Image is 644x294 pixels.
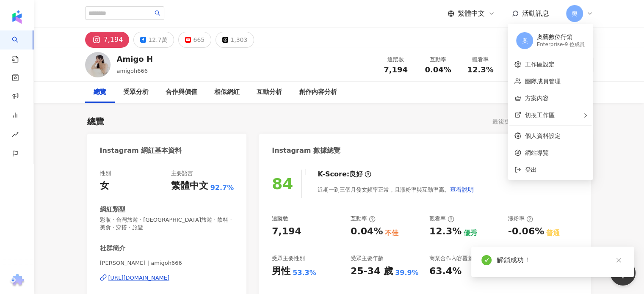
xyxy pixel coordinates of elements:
[425,66,451,74] span: 0.04%
[272,146,340,155] div: Instagram 數據總覽
[104,34,123,46] div: 7,194
[464,228,477,238] div: 優秀
[384,65,408,74] span: 7,194
[351,265,393,278] div: 25-34 歲
[464,55,497,64] div: 觀看率
[257,87,282,97] div: 互動分析
[467,66,493,74] span: 12.3%
[458,9,485,18] span: 繁體中文
[616,257,622,263] span: close
[385,228,398,238] div: 不佳
[100,146,182,155] div: Instagram 網紅基本資料
[9,274,25,287] img: chrome extension
[299,87,337,97] div: 創作內容分析
[171,170,193,177] div: 主要語言
[380,55,412,64] div: 追蹤數
[85,52,111,77] img: KOL Avatar
[572,9,578,18] span: 奧
[117,54,153,64] div: Amigo H
[210,183,234,192] span: 92.7%
[193,34,205,46] div: 665
[492,118,554,125] div: 最後更新日期：[DATE]
[318,181,474,198] div: 近期一到三個月發文頻率正常，且漲粉率與互動率高。
[351,225,383,238] div: 0.04%
[272,175,293,192] div: 84
[100,259,234,267] span: [PERSON_NAME] | amigoh666
[349,170,363,179] div: 良好
[522,9,549,17] span: 活動訊息
[12,126,19,145] span: rise
[214,87,240,97] div: 相似網紅
[108,274,170,282] div: [URL][DOMAIN_NAME]
[100,179,109,192] div: 女
[155,10,160,16] span: search
[12,30,29,63] a: search
[178,32,211,48] button: 665
[429,225,462,238] div: 12.3%
[561,116,591,127] div: 近三個月
[546,228,560,238] div: 普通
[10,10,24,24] img: logo icon
[100,274,234,282] a: [URL][DOMAIN_NAME]
[100,205,125,214] div: 網紅類型
[272,265,290,278] div: 男性
[293,268,316,278] div: 53.3%
[351,215,376,223] div: 互動率
[166,87,197,97] div: 合作與價值
[272,255,305,262] div: 受眾主要性別
[230,34,247,46] div: 1,303
[508,225,544,238] div: -0.06%
[429,265,462,278] div: 63.4%
[100,170,111,177] div: 性別
[351,255,384,262] div: 受眾主要年齡
[450,181,474,198] button: 查看說明
[100,216,234,231] span: 彩妝 · 台灣旅遊 · [GEOGRAPHIC_DATA]旅遊 · 飲料 · 美食 · 穿搭 · 旅遊
[85,32,130,48] button: 7,194
[94,87,106,97] div: 總覽
[395,268,419,278] div: 39.9%
[216,32,254,48] button: 1,303
[450,186,474,193] span: 查看說明
[171,179,208,192] div: 繁體中文
[133,32,174,48] button: 12.7萬
[123,87,149,97] div: 受眾分析
[481,255,492,265] span: check-circle
[429,255,484,262] div: 商業合作內容覆蓋比例
[148,34,167,46] div: 12.7萬
[272,215,288,223] div: 追蹤數
[429,215,454,223] div: 觀看率
[318,170,371,179] div: K-Score :
[422,55,454,64] div: 互動率
[87,115,104,127] div: 總覽
[497,255,624,265] div: 解鎖成功！
[508,215,533,223] div: 漲粉率
[100,244,125,253] div: 社群簡介
[272,225,301,238] div: 7,194
[117,68,148,74] span: amigoh666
